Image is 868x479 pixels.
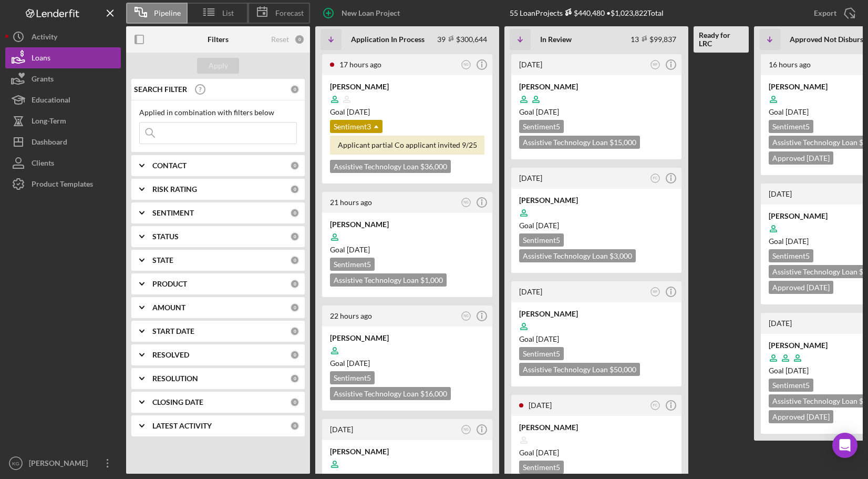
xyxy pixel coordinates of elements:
button: NG [459,423,473,437]
b: STATE [152,256,173,264]
button: Loans [5,47,121,68]
button: Export [803,3,863,24]
span: Goal [330,107,370,116]
time: 2025-09-26 06:48 [339,60,381,69]
b: LATEST ACTIVITY [152,422,212,430]
button: NG [459,196,473,210]
text: NG [463,314,469,318]
span: Goal [769,366,809,375]
div: [PERSON_NAME] [519,81,674,92]
span: $15,000 [609,138,636,147]
div: $440,480 [563,8,605,17]
text: MF [653,63,657,66]
button: Educational [5,89,121,110]
time: 2025-09-25 18:57 [519,174,542,182]
div: Sentiment 5 [519,347,564,360]
div: 0 [290,161,299,170]
div: 0 [290,256,299,265]
time: 10/23/2025 [536,107,559,116]
b: RESOLVED [152,351,189,359]
span: Goal [519,448,559,457]
div: 0 [290,374,299,383]
div: New Loan Project [342,3,400,24]
button: Clients [5,152,121,174]
div: Assistive Technology Loan [519,249,636,262]
div: 0 [290,208,299,218]
div: 0 [290,85,299,94]
div: Sentiment 5 [519,461,564,474]
span: $3,000 [609,251,632,260]
div: Sentiment 5 [330,258,375,271]
time: 2025-09-26 01:39 [330,311,372,320]
time: 10/22/2025 [536,334,559,343]
div: Assistive Technology Loan [519,136,640,149]
a: 17 hours agoNG[PERSON_NAME]Goal [DATE]Sentiment3Applicant partial Co applicant invited 9/25Assist... [321,53,494,185]
div: Approved [DATE] [769,281,833,294]
time: 10/25/2025 [347,107,370,116]
span: Goal [330,359,370,368]
time: 10/23/2025 [536,221,559,230]
text: MF [653,290,657,293]
span: Pipeline [154,9,181,17]
div: Assistive Technology Loan [330,160,451,173]
span: $50,000 [609,365,636,374]
b: START DATE [152,327,194,335]
div: Sentiment 5 [330,371,375,384]
div: [PERSON_NAME] [519,422,674,433]
span: $36,000 [420,162,447,171]
span: Goal [330,245,370,254]
time: 10/09/2025 [786,237,809,246]
text: FC [653,403,658,407]
div: Educational [32,89,70,113]
time: 2025-09-23 18:48 [529,401,552,410]
span: Goal [769,237,809,246]
button: Activity [5,26,121,47]
div: Sentiment 3 [330,120,383,133]
time: 10/26/2025 [347,245,370,254]
text: NG [463,201,469,205]
span: List [222,9,234,17]
div: Export [814,3,836,24]
time: 10/23/2025 [536,448,559,457]
a: [DATE]MF[PERSON_NAME]Goal [DATE]Sentiment5Assistive Technology Loan $15,000 [510,53,683,161]
button: FC [648,399,663,413]
div: Applicant partial Co applicant invited 9/25 [330,136,484,155]
time: 2025-09-25 22:08 [519,60,542,69]
time: 10/02/2025 [786,366,809,375]
text: FC [653,176,658,180]
div: Assistive Technology Loan [330,273,447,287]
div: 0 [290,398,299,407]
div: Sentiment 5 [769,120,813,133]
div: Dashboard [32,131,67,155]
div: Loans [32,47,50,71]
time: 2025-09-25 19:05 [769,319,792,328]
div: 0 [290,421,299,431]
button: MF [648,285,663,299]
button: Product Templates [5,174,121,195]
time: 2025-09-26 07:05 [769,60,811,69]
div: 55 Loan Projects • $1,023,822 Total [510,8,664,17]
b: RISK RATING [152,185,197,193]
b: SEARCH FILTER [134,85,187,94]
a: Dashboard [5,131,121,152]
div: 0 [290,185,299,194]
b: RESOLUTION [152,374,198,383]
div: Product Templates [32,174,93,197]
div: Applied in combination with filters below [139,108,297,117]
div: Activity [32,26,57,50]
div: Assistive Technology Loan [519,363,640,376]
b: AMOUNT [152,303,185,312]
time: 2025-09-25 22:12 [769,189,792,198]
button: MF [648,58,663,72]
time: 10/25/2025 [347,359,370,368]
span: Goal [519,221,559,230]
text: KG [12,461,19,466]
span: Goal [769,107,809,116]
time: 2025-09-24 18:00 [519,287,542,296]
b: STATUS [152,232,179,241]
button: Long-Term [5,110,121,131]
div: Reset [271,35,289,44]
